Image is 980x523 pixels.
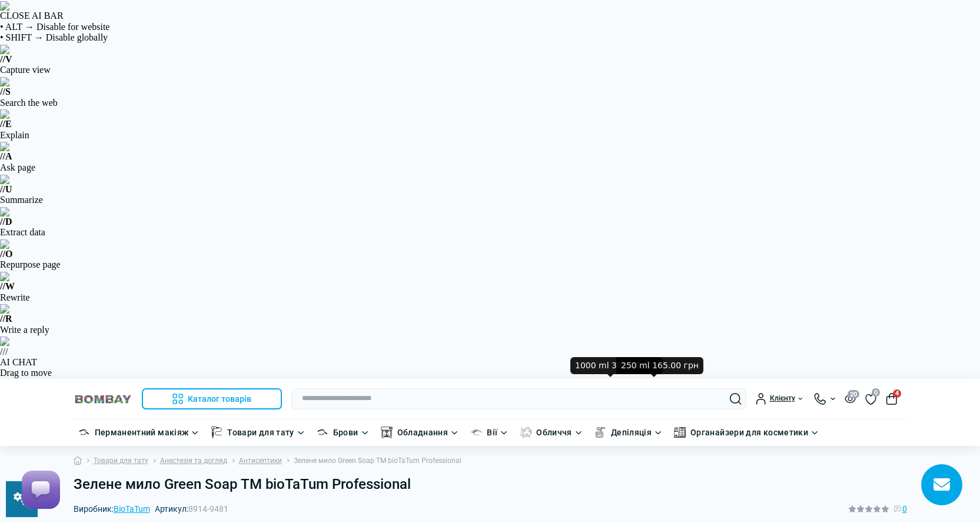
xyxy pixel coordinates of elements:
span: 20 [848,390,859,398]
span: 4 [893,389,901,398]
a: Анестезія та догляд [160,455,227,467]
img: Обличчя [520,427,531,438]
img: Депіляція [594,427,606,438]
img: Перманентний макіяж [78,427,90,438]
a: Брови [333,426,358,439]
button: Каталог товарів [142,388,282,409]
span: Артикул: [155,505,228,513]
a: Товари для тату [227,426,294,439]
img: Обладнання [381,427,393,438]
a: Обладнання [397,426,449,439]
a: Вії [487,426,497,439]
img: Товари для тату [211,427,222,438]
img: BOMBAY [74,394,132,405]
li: Зелене мило Green Soap ТМ bioTaTum Professional [282,455,461,467]
span: Виробник: [74,505,150,513]
span: 0 [872,388,880,397]
a: 0 [865,392,876,405]
button: Search [730,393,742,405]
a: Антисептики [239,455,282,467]
button: 4 [886,393,898,405]
a: Органайзери для косметики [690,426,808,439]
span: 0 [902,502,907,515]
a: Депіляція [611,426,652,439]
a: BioTaTum [114,504,150,514]
a: Перманентний макіяж [95,426,189,439]
a: Обличчя [536,426,572,439]
h1: Зелене мило Green Soap ТМ bioTaTum Professional [74,476,907,493]
a: Товари для тату [94,455,148,467]
img: Вії [470,427,482,438]
img: Органайзери для косметики [674,427,686,438]
nav: breadcrumb [74,446,907,476]
span: 8914-9481 [188,504,228,514]
button: 20 [845,394,856,404]
img: Брови [317,427,328,438]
